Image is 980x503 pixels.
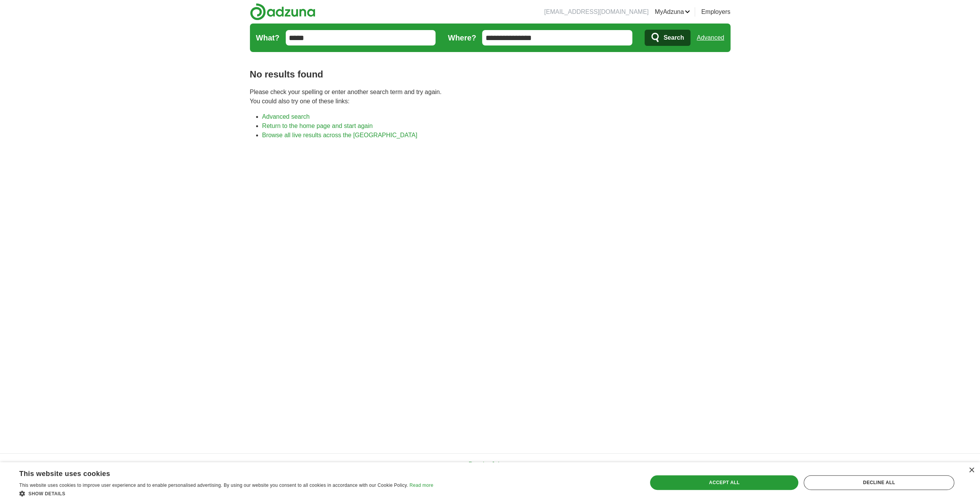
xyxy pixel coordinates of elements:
span: Popular Jobs [469,461,504,468]
span: This website uses cookies to improve user experience and to enable personalised advertising. By u... [19,483,408,488]
img: Adzuna logo [250,3,315,20]
p: Please check your spelling or enter another search term and try again. You could also try one of ... [250,87,730,106]
label: What? [256,32,280,44]
a: Advanced [697,30,724,45]
a: Employers [701,7,730,17]
div: Decline all [804,475,954,490]
a: Browse all live results across the [GEOGRAPHIC_DATA] [262,132,417,138]
a: Advanced search [262,113,310,120]
div: This website uses cookies [19,467,414,478]
h1: No results found [250,67,730,81]
div: Close [968,468,974,473]
span: Search [663,30,684,45]
a: Return to the home page and start again [262,123,373,129]
div: Show details [19,490,433,497]
div: Accept all [650,475,798,490]
label: Where? [448,32,476,44]
button: Search [645,30,690,46]
a: MyAdzuna [655,7,690,17]
iframe: Ads by Google [250,146,730,441]
a: Read more, opens a new window [409,483,433,488]
li: [EMAIL_ADDRESS][DOMAIN_NAME] [544,7,648,17]
span: Show details [28,491,65,496]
